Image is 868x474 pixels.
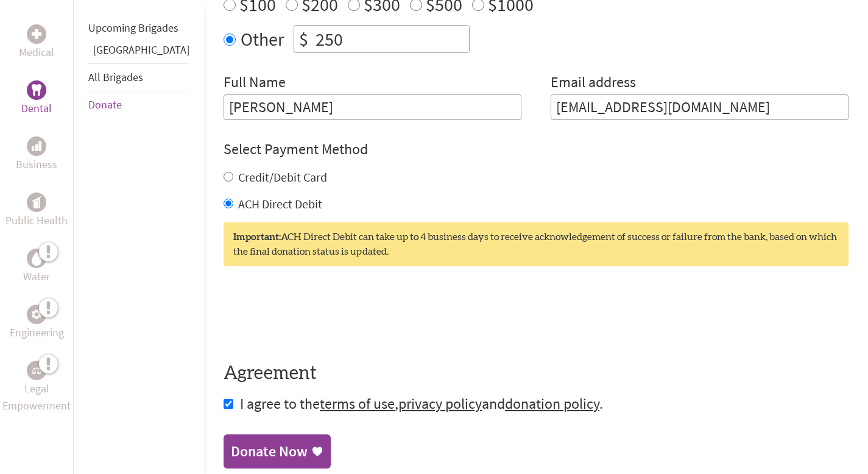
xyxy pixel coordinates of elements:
input: Your Email [551,94,849,120]
label: Email address [551,73,636,94]
li: Donate [88,91,189,118]
img: Dental [32,84,41,96]
strong: Important: [233,232,281,242]
div: Business [27,136,46,156]
a: Donate Now [224,434,331,469]
label: Full Name [224,73,286,94]
div: Donate Now [231,442,308,461]
li: Guatemala [88,41,189,63]
h4: Select Payment Method [224,140,849,159]
div: Legal Empowerment [27,361,46,380]
p: Engineering [10,324,64,341]
input: Enter Full Name [224,94,521,120]
a: Public HealthPublic Health [5,193,68,229]
img: Public Health [32,196,41,208]
img: Water [32,251,41,265]
a: BusinessBusiness [16,136,57,173]
iframe: reCAPTCHA [224,291,409,338]
img: Legal Empowerment [32,367,41,374]
label: ACH Direct Debit [238,196,322,211]
span: I agree to the , and . [240,394,603,413]
label: Credit/Debit Card [238,169,327,185]
div: Engineering [27,305,46,324]
li: All Brigades [88,63,189,91]
a: MedicalMedical [19,24,54,61]
img: Engineering [32,310,41,319]
a: Legal EmpowermentLegal Empowerment [2,361,71,414]
label: Other [241,25,284,53]
li: Upcoming Brigades [88,15,189,41]
a: WaterWater [23,249,50,285]
a: DentalDental [21,80,52,117]
a: [GEOGRAPHIC_DATA] [93,43,189,57]
p: Business [16,156,57,173]
p: Water [23,268,50,285]
a: All Brigades [88,70,143,84]
p: Medical [19,44,54,61]
p: Public Health [5,212,68,229]
a: donation policy [505,394,599,413]
h4: Agreement [224,363,849,384]
div: Medical [27,24,46,44]
div: Dental [27,80,46,100]
img: Medical [32,29,41,39]
div: ACH Direct Debit can take up to 4 business days to receive acknowledgement of success or failure ... [224,222,849,266]
a: terms of use [320,394,395,413]
input: Enter Amount [313,26,469,52]
a: Donate [88,97,122,111]
div: Water [27,249,46,268]
a: EngineeringEngineering [10,305,64,341]
a: privacy policy [398,394,482,413]
div: $ [294,26,313,52]
p: Dental [21,100,52,117]
div: Public Health [27,193,46,212]
img: Business [32,141,41,151]
a: Upcoming Brigades [88,21,178,35]
p: Legal Empowerment [2,380,71,414]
